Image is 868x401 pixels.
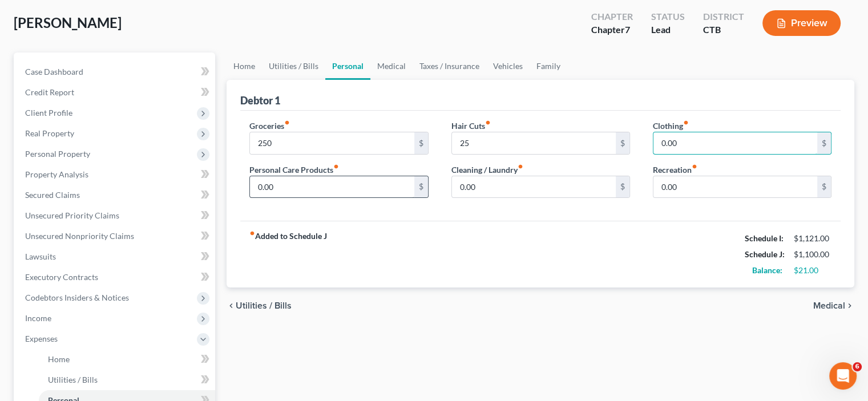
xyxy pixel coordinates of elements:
[16,267,215,287] a: Executory Contracts
[591,23,633,37] div: Chapter
[794,249,831,260] div: $1,100.00
[25,272,98,282] span: Executory Contracts
[16,185,215,205] a: Secured Claims
[452,176,616,198] input: --
[530,52,567,80] a: Family
[250,176,414,198] input: --
[25,149,90,159] span: Personal Property
[625,24,630,35] span: 7
[25,190,80,200] span: Secured Claims
[817,176,831,198] div: $
[794,233,831,244] div: $1,121.00
[616,176,629,198] div: $
[485,120,491,125] i: fiber_manual_record
[414,132,428,154] div: $
[325,52,370,80] a: Personal
[845,301,854,310] i: chevron_right
[16,246,215,267] a: Lawsuits
[794,265,831,276] div: $21.00
[829,362,857,390] iframe: Intercom live chat
[236,301,292,310] span: Utilities / Bills
[616,132,629,154] div: $
[249,230,327,278] strong: Added to Schedule J
[249,164,339,176] label: Personal Care Products
[414,176,428,198] div: $
[262,52,325,80] a: Utilities / Bills
[14,14,122,31] span: [PERSON_NAME]
[16,62,215,82] a: Case Dashboard
[227,52,262,80] a: Home
[25,67,83,76] span: Case Dashboard
[25,252,56,261] span: Lawsuits
[451,120,491,132] label: Hair Cuts
[227,301,236,310] i: chevron_left
[817,132,831,154] div: $
[703,23,744,37] div: CTB
[25,128,74,138] span: Real Property
[703,10,744,23] div: District
[25,334,58,343] span: Expenses
[745,249,785,259] strong: Schedule J:
[653,132,817,154] input: --
[333,164,339,169] i: fiber_manual_record
[16,226,215,246] a: Unsecured Nonpriority Claims
[48,354,70,364] span: Home
[591,10,633,23] div: Chapter
[653,164,697,176] label: Recreation
[853,362,862,371] span: 6
[370,52,413,80] a: Medical
[39,370,215,390] a: Utilities / Bills
[486,52,530,80] a: Vehicles
[683,120,689,125] i: fiber_manual_record
[25,231,134,241] span: Unsecured Nonpriority Claims
[813,301,845,310] span: Medical
[452,132,616,154] input: --
[25,108,72,118] span: Client Profile
[25,210,119,220] span: Unsecured Priority Claims
[653,176,817,198] input: --
[250,132,414,154] input: --
[39,349,215,370] a: Home
[813,301,854,310] button: Medical chevron_right
[25,313,51,323] span: Income
[745,233,784,243] strong: Schedule I:
[240,94,280,107] div: Debtor 1
[518,164,523,169] i: fiber_manual_record
[25,293,129,302] span: Codebtors Insiders & Notices
[651,10,685,23] div: Status
[16,82,215,103] a: Credit Report
[249,120,290,132] label: Groceries
[25,87,74,97] span: Credit Report
[48,375,98,384] span: Utilities / Bills
[227,301,292,310] button: chevron_left Utilities / Bills
[16,164,215,185] a: Property Analysis
[284,120,290,125] i: fiber_manual_record
[16,205,215,226] a: Unsecured Priority Claims
[653,120,689,132] label: Clothing
[651,23,685,37] div: Lead
[451,164,523,176] label: Cleaning / Laundry
[692,164,697,169] i: fiber_manual_record
[762,10,841,36] button: Preview
[249,230,255,236] i: fiber_manual_record
[25,169,88,179] span: Property Analysis
[413,52,486,80] a: Taxes / Insurance
[752,265,782,275] strong: Balance:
